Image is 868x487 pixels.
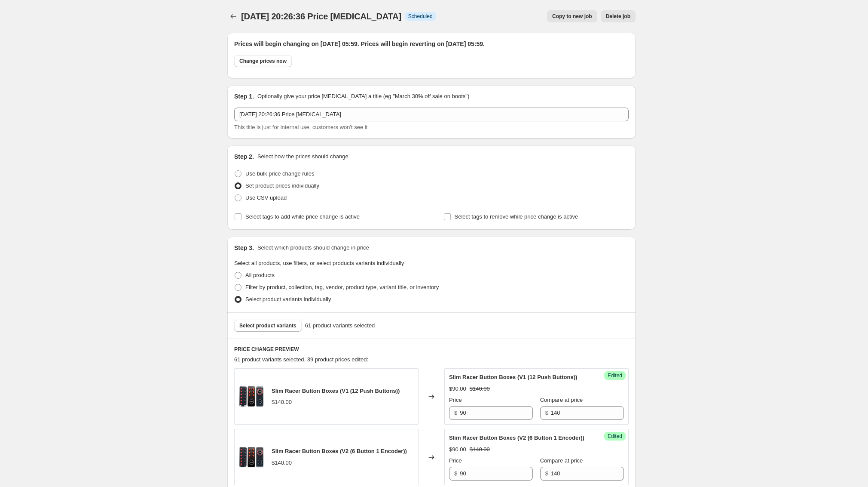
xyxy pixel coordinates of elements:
[545,470,548,477] span: $
[239,58,287,65] span: Change prices now
[245,170,314,177] span: Use bulk price change rules
[552,13,592,20] span: Copy to new job
[245,182,319,189] span: Set product prices individually
[234,346,629,353] h6: PRICE CHANGE PREVIEW
[601,10,636,22] button: Delete job
[234,243,254,252] h2: Step 3.
[540,397,583,403] span: Compare at price
[234,108,629,121] input: 30% off holiday sale
[272,459,292,466] span: $140.00
[239,322,296,329] span: Select product variants
[227,10,239,22] button: Price change jobs
[234,124,367,130] span: This title is just for internal use, customers won't see it
[305,321,375,330] span: 61 product variants selected
[234,40,629,48] h2: Prices will begin changing on [DATE] 05:59. Prices will begin reverting on [DATE] 05:59.
[245,284,439,290] span: Filter by product, collection, tag, vendor, product type, variant title, or inventory
[245,213,360,220] span: Select tags to add while price change is active
[408,13,433,20] span: Scheduled
[234,320,302,332] button: Select product variants
[234,356,368,363] span: 61 product variants selected. 39 product prices edited:
[234,55,292,67] button: Change prices now
[239,384,265,410] img: BundleTransparentProductImages_39_80x.png
[455,213,578,220] span: Select tags to remove while price change is active
[470,385,490,392] span: $140.00
[606,13,630,20] span: Delete job
[272,388,400,394] span: Slim Racer Button Boxes (V1 (12 Push Buttons))
[608,433,622,440] span: Edited
[245,296,331,302] span: Select product variants individually
[449,385,466,392] span: $90.00
[449,397,462,403] span: Price
[449,374,577,380] span: Slim Racer Button Boxes (V1 (12 Push Buttons))
[245,272,275,278] span: All products
[608,372,622,379] span: Edited
[470,446,490,453] span: $140.00
[234,152,254,161] h2: Step 2.
[241,12,401,21] span: [DATE] 20:26:36 Price [MEDICAL_DATA]
[449,457,462,464] span: Price
[272,448,407,454] span: Slim Racer Button Boxes (V2 (6 Button 1 Encoder))
[547,10,597,22] button: Copy to new job
[234,260,404,266] span: Select all products, use filters, or select products variants individually
[239,444,265,470] img: BundleTransparentProductImages_39_80x.png
[454,410,457,416] span: $
[449,435,584,441] span: Slim Racer Button Boxes (V2 (6 Button 1 Encoder))
[454,470,457,477] span: $
[257,243,369,252] p: Select which products should change in price
[234,92,254,101] h2: Step 1.
[545,410,548,416] span: $
[257,152,348,161] p: Select how the prices should change
[245,194,287,201] span: Use CSV upload
[257,92,469,101] p: Optionally give your price [MEDICAL_DATA] a title (eg "March 30% off sale on boots")
[540,457,583,464] span: Compare at price
[449,446,466,453] span: $90.00
[272,399,292,405] span: $140.00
